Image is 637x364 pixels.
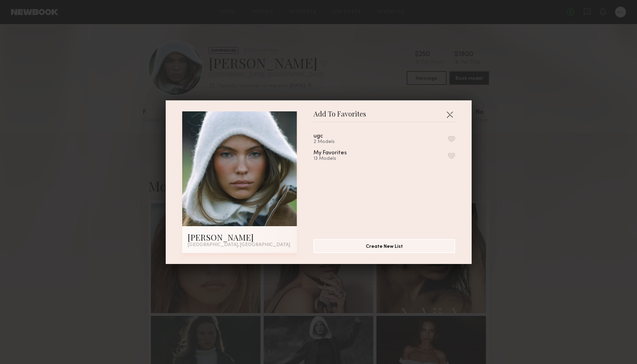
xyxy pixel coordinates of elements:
[314,156,363,162] div: 13 Models
[444,109,455,120] button: Close
[188,243,292,247] div: [GEOGRAPHIC_DATA], [GEOGRAPHIC_DATA]
[314,133,323,139] div: ugc
[314,150,347,156] div: My Favorites
[314,239,455,253] button: Create New List
[188,232,292,243] div: [PERSON_NAME]
[314,111,366,122] span: Add To Favorites
[314,139,339,145] div: 2 Models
